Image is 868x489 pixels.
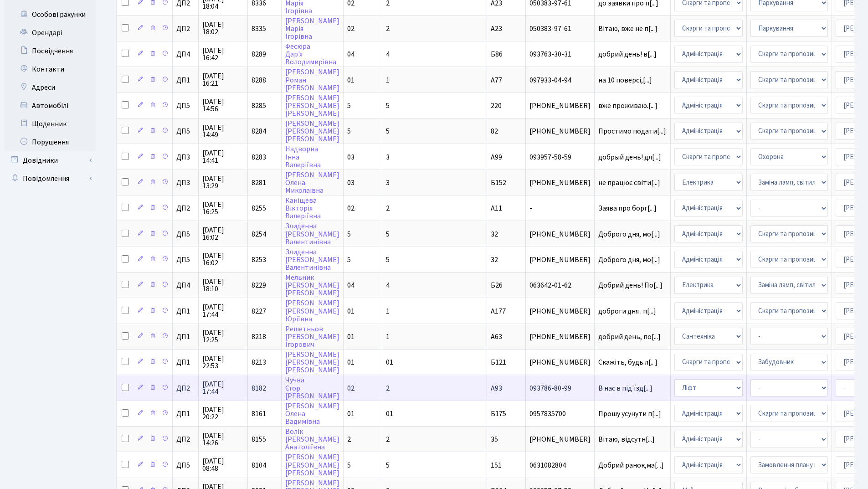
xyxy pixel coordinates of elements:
[285,376,339,401] a: ЧучваЄгор[PERSON_NAME]
[529,77,591,84] span: 097933-04-94
[386,126,390,136] span: 5
[347,229,351,239] span: 5
[529,102,591,109] span: [PHONE_NUMBER]
[598,357,657,367] span: Скажіть, будь л[...]
[176,282,195,289] span: ДП4
[529,308,591,315] span: [PHONE_NUMBER]
[598,126,666,136] span: Простимо подати[...]
[176,333,195,340] span: ДП1
[347,357,354,367] span: 01
[252,101,266,111] span: 8285
[252,75,266,85] span: 8288
[5,42,96,60] a: Посвідчення
[202,432,244,447] span: [DATE] 14:26
[598,203,657,213] span: Заява про борг[...]
[202,124,244,139] span: [DATE] 14:49
[386,460,390,470] span: 5
[252,229,266,239] span: 8254
[491,357,506,367] span: Б121
[5,170,96,188] a: Повідомлення
[347,101,351,111] span: 5
[491,229,498,239] span: 32
[386,306,390,316] span: 1
[5,133,96,151] a: Порушення
[252,203,266,213] span: 8255
[202,278,244,293] span: [DATE] 18:10
[285,170,339,196] a: [PERSON_NAME]ОленаМиколаївна
[252,126,266,136] span: 8284
[598,383,652,393] span: В нас в під'їзд[...]
[598,409,661,419] span: Прошу усунути п[...]
[252,357,266,367] span: 8213
[202,226,244,241] span: [DATE] 16:02
[491,280,503,290] span: Б26
[285,118,339,144] a: [PERSON_NAME][PERSON_NAME][PERSON_NAME]
[252,49,266,59] span: 8289
[347,409,354,419] span: 01
[202,381,244,395] span: [DATE] 17:44
[285,350,339,375] a: [PERSON_NAME][PERSON_NAME][PERSON_NAME]
[347,332,354,342] span: 01
[386,24,390,34] span: 2
[176,102,195,109] span: ДП5
[491,460,502,470] span: 151
[202,21,244,36] span: [DATE] 18:02
[176,436,195,443] span: ДП2
[252,383,266,393] span: 8182
[491,203,502,213] span: А11
[5,78,96,97] a: Адреси
[285,144,321,170] a: НадворнаІннаВалеріївна
[176,308,195,315] span: ДП1
[386,229,390,239] span: 5
[491,255,498,265] span: 32
[491,409,506,419] span: Б175
[176,462,195,469] span: ДП5
[529,359,591,366] span: [PHONE_NUMBER]
[386,434,390,444] span: 2
[5,97,96,115] a: Автомобілі
[598,229,660,239] span: Доброго дня, мо[...]
[285,453,339,478] a: [PERSON_NAME][PERSON_NAME][PERSON_NAME]
[202,329,244,344] span: [DATE] 12:25
[252,24,266,34] span: 8335
[491,49,503,59] span: Б86
[491,75,502,85] span: А77
[202,175,244,190] span: [DATE] 13:29
[529,436,591,443] span: [PHONE_NUMBER]
[176,128,195,135] span: ДП5
[529,179,591,186] span: [PHONE_NUMBER]
[176,205,195,212] span: ДП2
[491,24,502,34] span: А23
[491,332,502,342] span: А63
[347,24,354,34] span: 02
[347,383,354,393] span: 02
[386,409,393,419] span: 01
[202,72,244,87] span: [DATE] 16:21
[347,152,354,162] span: 03
[176,359,195,366] span: ДП1
[491,101,502,111] span: 220
[598,460,664,470] span: Добрий ранок,ма[...]
[202,47,244,62] span: [DATE] 16:42
[386,178,390,188] span: 3
[202,252,244,267] span: [DATE] 16:02
[386,75,390,85] span: 1
[598,178,660,188] span: не працює світи[...]
[176,51,195,58] span: ДП4
[285,324,339,350] a: Решетньов[PERSON_NAME]Ігорович
[386,332,390,342] span: 1
[598,434,655,444] span: Вітаю, відсутн[...]
[529,333,591,340] span: [PHONE_NUMBER]
[252,460,266,470] span: 8104
[202,355,244,370] span: [DATE] 22:53
[5,60,96,78] a: Контакти
[386,203,390,213] span: 2
[176,256,195,263] span: ДП5
[5,5,96,24] a: Особові рахунки
[285,273,339,298] a: Мельник[PERSON_NAME][PERSON_NAME]
[529,231,591,238] span: [PHONE_NUMBER]
[386,255,390,265] span: 5
[5,115,96,133] a: Щоденник
[491,434,498,444] span: 35
[598,152,661,162] span: добрый день! дл[...]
